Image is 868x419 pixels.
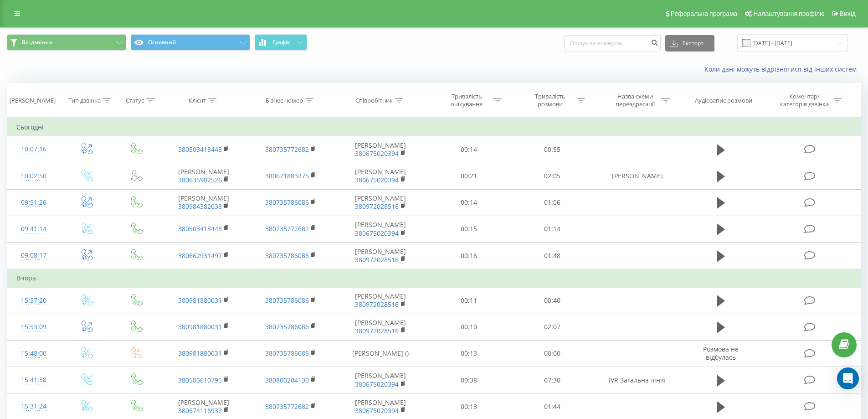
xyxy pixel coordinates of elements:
[355,380,399,388] a: 380675020394
[334,243,427,269] td: [PERSON_NAME]
[594,367,680,393] td: IVR Загальна лінія
[265,376,309,384] a: 380800204130
[511,367,594,393] td: 07:30
[511,189,594,216] td: 01:06
[511,314,594,340] td: 02:07
[265,322,309,331] a: 380735786086
[16,398,51,415] div: 15:31:24
[355,300,399,309] a: 380972028516
[265,251,309,260] a: 380735786086
[427,216,511,242] td: 00:15
[334,216,427,242] td: [PERSON_NAME]
[16,345,51,362] div: 15:48:00
[7,118,861,136] td: Сьогодні
[16,247,51,264] div: 09:08:17
[355,149,399,158] a: 380675020394
[68,97,101,104] div: Тип дзвінка
[265,349,309,357] a: 380735786086
[778,93,831,108] div: Коментар/категорія дзвінка
[334,136,427,163] td: [PERSON_NAME]
[753,10,824,17] span: Налаштування профілю
[704,65,861,73] a: Коли дані можуть відрізнятися вiд інших систем
[355,255,399,264] a: 380972028516
[334,340,427,367] td: [PERSON_NAME] ()
[511,136,594,163] td: 00:55
[695,97,752,104] div: Аудіозапис розмови
[427,287,511,314] td: 00:11
[160,163,247,189] td: [PERSON_NAME]
[511,340,594,367] td: 00:00
[334,314,427,340] td: [PERSON_NAME]
[355,229,399,238] a: 380675020394
[511,243,594,269] td: 01:48
[16,194,51,212] div: 09:51:26
[265,224,309,233] a: 380735772682
[178,406,222,415] a: 380674116932
[526,93,575,108] div: Тривалість розмови
[355,406,399,415] a: 380675020394
[189,97,206,104] div: Клієнт
[265,145,309,154] a: 380735772682
[126,97,144,104] div: Статус
[178,251,222,260] a: 380662931497
[334,367,427,393] td: [PERSON_NAME]
[16,220,51,238] div: 09:41:14
[178,349,222,357] a: 380981880031
[22,39,52,46] span: Всі дзвінки
[334,163,427,189] td: [PERSON_NAME]
[427,189,511,216] td: 00:14
[611,93,659,108] div: Назва схеми переадресації
[178,224,222,233] a: 380503413448
[334,189,427,216] td: [PERSON_NAME]
[427,163,511,189] td: 00:21
[837,367,859,389] div: Open Intercom Messenger
[665,35,714,52] button: Експорт
[131,34,250,51] button: Основний
[427,243,511,269] td: 00:16
[16,371,51,389] div: 15:41:38
[7,34,126,51] button: Всі дзвінки
[427,314,511,340] td: 00:10
[178,176,222,184] a: 380635902526
[594,163,680,189] td: [PERSON_NAME]
[16,318,51,336] div: 15:53:09
[511,287,594,314] td: 00:40
[334,287,427,314] td: [PERSON_NAME]
[442,93,491,108] div: Тривалість очікування
[16,167,51,185] div: 10:02:50
[178,296,222,305] a: 380981880031
[266,97,303,104] div: Бізнес номер
[427,136,511,163] td: 00:14
[427,340,511,367] td: 00:13
[7,269,861,287] td: Вчора
[511,163,594,189] td: 02:05
[355,176,399,184] a: 380675020394
[178,376,222,384] a: 380505610795
[355,202,399,211] a: 380972028516
[265,171,309,180] a: 380671883275
[355,97,393,104] div: Співробітник
[564,35,661,52] input: Пошук за номером
[840,10,856,17] span: Вихід
[10,97,56,104] div: [PERSON_NAME]
[427,367,511,393] td: 00:38
[178,322,222,331] a: 380981880031
[703,345,739,362] span: Розмова не відбулась
[355,326,399,335] a: 380972028516
[265,296,309,305] a: 380735786086
[178,202,222,211] a: 380984382038
[265,198,309,207] a: 380735786086
[272,39,290,46] span: Графік
[16,292,51,310] div: 15:57:20
[255,34,307,51] button: Графік
[160,189,247,216] td: [PERSON_NAME]
[671,10,738,17] span: Реферальна програма
[178,145,222,154] a: 380503413448
[16,140,51,158] div: 10:07:16
[511,216,594,242] td: 01:14
[265,402,309,411] a: 380735772682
